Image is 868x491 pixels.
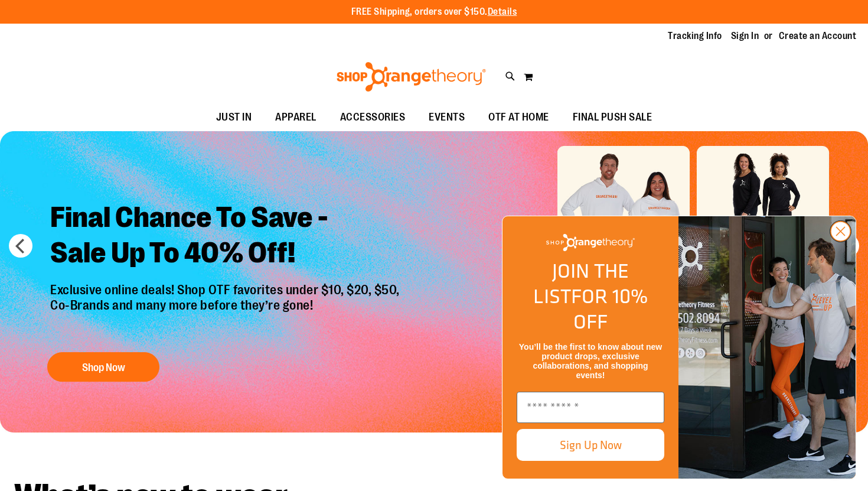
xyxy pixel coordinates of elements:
h2: Final Chance To Save - Sale Up To 40% Off! [41,191,412,282]
span: ACCESSORIES [340,104,406,131]
a: APPAREL [263,104,328,131]
span: OTF AT HOME [488,104,549,131]
div: FLYOUT Form [490,204,868,491]
a: JUST IN [204,104,264,131]
button: Close dialog [830,220,851,242]
span: You’ll be the first to know about new product drops, exclusive collaborations, and shopping events! [519,342,662,380]
a: EVENTS [417,104,477,131]
span: APPAREL [275,104,316,131]
button: prev [9,234,32,258]
span: EVENTS [429,104,465,131]
a: ACCESSORIES [328,104,417,131]
img: Shop Orangtheory [678,216,856,479]
button: Shop Now [47,352,159,382]
a: Sign In [731,30,759,43]
img: Shop Orangetheory [335,62,488,92]
button: Sign Up Now [517,429,664,461]
p: Exclusive online deals! Shop OTF favorites under $10, $20, $50, Co-Brands and many more before th... [41,282,412,340]
a: Create an Account [779,30,857,43]
a: Final Chance To Save -Sale Up To 40% Off! Exclusive online deals! Shop OTF favorites under $10, $... [41,191,412,388]
img: Shop Orangetheory [546,234,635,251]
input: Enter email [517,392,664,423]
span: FINAL PUSH SALE [573,104,652,131]
a: FINAL PUSH SALE [561,104,664,131]
span: FOR 10% OFF [571,281,648,336]
a: OTF AT HOME [477,104,561,131]
a: Tracking Info [668,30,722,43]
p: FREE Shipping, orders over $150. [351,5,517,19]
span: JOIN THE LIST [533,256,629,311]
span: JUST IN [216,104,252,131]
a: Details [488,6,517,17]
